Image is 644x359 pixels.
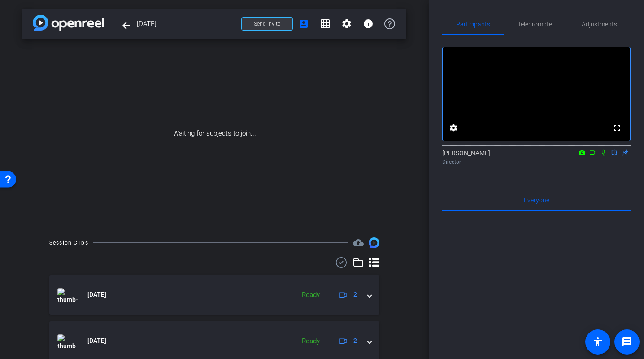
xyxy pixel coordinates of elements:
mat-icon: flip [609,148,620,156]
mat-icon: arrow_back [121,20,131,31]
div: Waiting for subjects to join... [22,39,406,228]
span: Everyone [524,197,549,203]
img: thumb-nail [57,334,78,348]
button: Send invite [241,17,293,31]
div: Ready [297,290,324,300]
div: Session Clips [49,238,88,247]
span: [DATE] [87,336,106,346]
span: Send invite [254,20,280,27]
mat-icon: grid_on [320,18,331,29]
mat-icon: settings [448,123,459,133]
mat-icon: accessibility [592,337,603,347]
mat-icon: account_box [298,18,309,29]
mat-icon: cloud_upload [353,237,364,248]
div: Director [442,158,631,166]
mat-icon: settings [341,18,352,29]
span: 2 [353,290,357,299]
mat-icon: fullscreen [612,123,622,133]
mat-expansion-panel-header: thumb-nail[DATE]Ready2 [49,275,379,315]
mat-icon: message [622,337,632,347]
div: Ready [297,336,324,346]
span: 2 [353,336,357,346]
span: Adjustments [582,21,617,27]
span: Teleprompter [518,21,554,27]
img: thumb-nail [57,288,78,302]
img: Session clips [369,237,379,248]
span: Destinations for your clips [353,237,364,248]
img: app-logo [33,15,104,31]
span: [DATE] [87,290,106,299]
div: [PERSON_NAME] [442,149,631,166]
mat-icon: info [363,18,374,29]
span: Participants [456,21,490,27]
span: [DATE] [137,15,236,33]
